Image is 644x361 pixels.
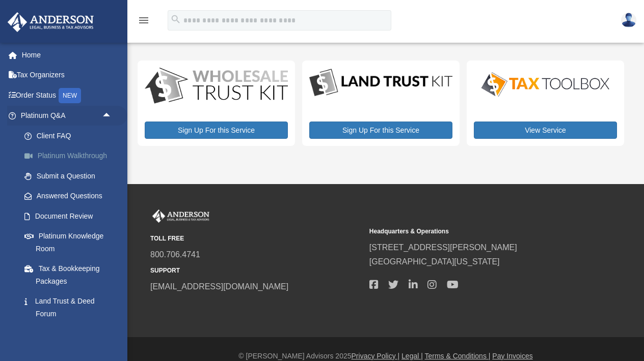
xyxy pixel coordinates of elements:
a: Tax Organizers [7,65,127,85]
a: Sign Up For this Service [145,122,288,139]
small: Headquarters & Operations [369,226,581,237]
a: Legal | [401,352,423,360]
i: menu [138,14,150,26]
img: WS-Trust-Kit-lgo-1.jpg [145,68,288,105]
span: arrow_drop_up [102,106,122,127]
img: User Pic [621,13,636,27]
a: 800.706.4741 [150,250,200,259]
a: [EMAIL_ADDRESS][DOMAIN_NAME] [150,282,288,291]
i: search [170,14,181,25]
a: menu [138,18,150,26]
a: Land Trust & Deed Forum [14,291,127,324]
img: Anderson Advisors Platinum Portal [150,209,211,223]
a: Home [7,45,127,65]
img: Anderson Advisors Platinum Portal [5,12,97,32]
small: TOLL FREE [150,233,362,244]
img: LandTrust_lgo-1.jpg [309,68,452,98]
a: Order StatusNEW [7,85,127,106]
a: Document Review [14,206,127,226]
a: Client FAQ [14,126,127,146]
a: Platinum Q&Aarrow_drop_up [7,106,127,126]
a: Submit a Question [14,166,127,186]
a: Portal Feedback [14,324,127,344]
a: View Service [474,122,617,139]
a: Tax & Bookkeeping Packages [14,259,127,291]
a: Platinum Knowledge Room [14,226,127,259]
a: [STREET_ADDRESS][PERSON_NAME] [369,243,517,252]
a: Privacy Policy | [352,352,400,360]
a: Terms & Conditions | [425,352,491,360]
small: SUPPORT [150,265,362,276]
a: Pay Invoices [492,352,532,360]
a: Sign Up For this Service [309,122,452,139]
a: Platinum Walkthrough [14,146,127,166]
div: NEW [59,88,81,103]
a: Answered Questions [14,186,127,206]
a: [GEOGRAPHIC_DATA][US_STATE] [369,257,500,266]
